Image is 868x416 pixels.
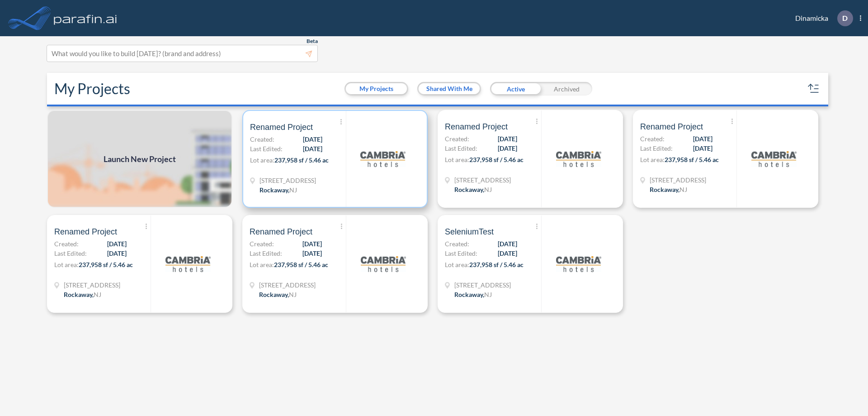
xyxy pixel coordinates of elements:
span: 237,958 sf / 5.46 ac [469,156,524,163]
span: [DATE] [693,143,712,153]
p: D [842,14,848,22]
img: add [47,110,232,208]
div: Active [490,82,541,96]
div: Rockaway, NJ [454,185,492,194]
div: Rockaway, NJ [259,185,297,195]
span: Last Edited: [640,143,673,153]
span: Lot area: [54,261,79,268]
span: [DATE] [303,144,322,153]
span: Last Edited: [250,144,283,153]
span: NJ [289,186,297,194]
span: Renamed Project [54,226,117,237]
span: Rockaway , [650,186,679,193]
span: 237,958 sf / 5.46 ac [469,261,524,268]
span: NJ [679,186,687,193]
span: [DATE] [107,239,127,249]
span: Lot area: [250,156,274,164]
span: 237,958 sf / 5.46 ac [274,261,328,268]
div: Archived [541,82,592,96]
span: [DATE] [107,249,127,258]
span: Renamed Project [640,121,703,132]
span: [DATE] [498,143,517,153]
img: logo [361,241,406,287]
span: [DATE] [498,134,517,143]
span: Renamed Project [250,122,313,133]
span: Last Edited: [445,143,477,153]
img: logo [165,241,211,287]
span: 237,958 sf / 5.46 ac [665,156,719,163]
span: [DATE] [303,134,322,144]
span: Rockaway , [454,186,484,193]
span: Created: [250,134,274,144]
img: logo [556,241,601,287]
div: Rockaway, NJ [650,185,687,194]
span: Created: [250,239,274,249]
div: Rockaway, NJ [259,290,297,299]
img: logo [52,9,119,27]
span: Rockaway , [64,291,94,298]
span: [DATE] [302,249,322,258]
button: Shared With Me [419,83,480,94]
span: Rockaway , [454,291,484,298]
span: Last Edited: [445,249,477,258]
img: logo [751,136,797,182]
span: SeleniumTest [445,226,494,237]
span: Lot area: [250,261,274,268]
span: 321 Mt Hope Ave [650,175,706,185]
span: NJ [289,291,297,298]
span: 321 Mt Hope Ave [259,280,316,290]
span: [DATE] [302,239,322,249]
span: 321 Mt Hope Ave [454,280,511,290]
span: NJ [484,291,492,298]
span: Last Edited: [250,249,282,258]
span: Rockaway , [259,291,289,298]
span: [DATE] [693,134,712,143]
span: Renamed Project [445,121,508,132]
span: 237,958 sf / 5.46 ac [79,261,133,268]
h2: My Projects [54,80,130,97]
span: Lot area: [445,261,469,268]
span: Renamed Project [250,226,312,237]
div: Dinamicka [782,10,861,26]
a: Launch New Project [47,110,232,208]
img: logo [360,136,406,182]
span: Lot area: [445,156,469,163]
div: Rockaway, NJ [454,290,492,299]
span: Created: [445,134,469,143]
button: My Projects [346,83,407,94]
span: Created: [54,239,79,249]
button: sort [807,81,821,96]
span: 321 Mt Hope Ave [64,280,120,290]
span: Last Edited: [54,249,87,258]
span: 321 Mt Hope Ave [259,176,316,185]
span: [DATE] [498,249,517,258]
span: Beta [307,38,318,45]
span: Launch New Project [104,153,176,165]
div: Rockaway, NJ [64,290,101,299]
span: Created: [445,239,469,249]
span: 237,958 sf / 5.46 ac [274,156,329,164]
span: NJ [484,186,492,193]
span: 321 Mt Hope Ave [454,175,511,185]
span: NJ [94,291,101,298]
span: Lot area: [640,156,665,163]
span: Created: [640,134,665,143]
span: Rockaway , [259,186,289,194]
span: [DATE] [498,239,517,249]
img: logo [556,136,601,182]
